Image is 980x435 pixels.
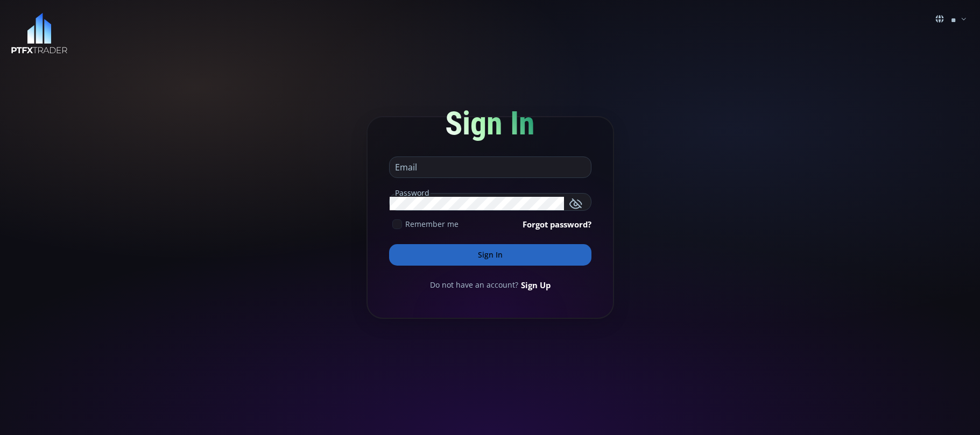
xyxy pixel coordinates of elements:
[445,104,535,142] span: Sign In
[389,244,591,266] button: Sign In
[521,279,551,291] a: Sign Up
[523,218,591,230] a: Forgot password?
[389,279,591,291] div: Do not have an account?
[11,13,68,54] img: LOGO
[405,218,459,230] span: Remember me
